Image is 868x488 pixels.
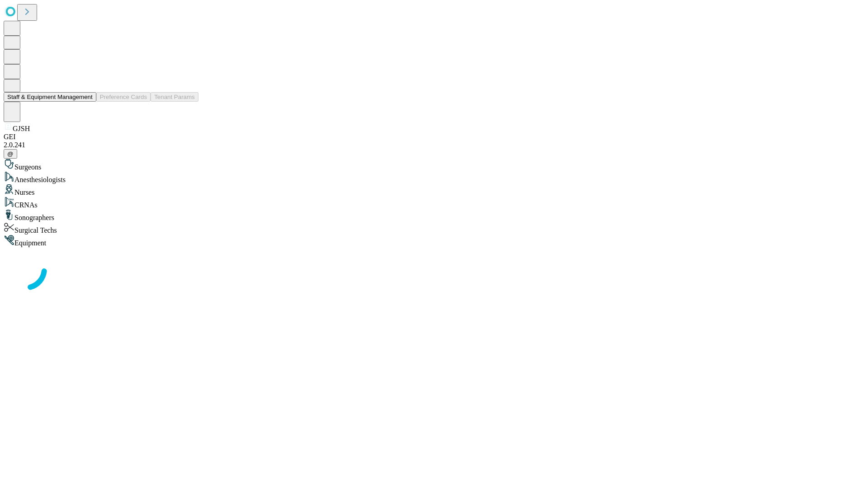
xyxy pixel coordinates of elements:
[4,133,864,141] div: GEI
[4,159,864,171] div: Surgeons
[7,150,14,157] span: @
[4,171,864,184] div: Anesthesiologists
[13,125,30,132] span: GJSH
[4,222,864,235] div: Surgical Techs
[4,149,17,159] button: @
[4,141,864,149] div: 2.0.241
[4,197,864,209] div: CRNAs
[151,92,198,102] button: Tenant Params
[4,235,864,247] div: Equipment
[4,92,96,102] button: Staff & Equipment Management
[96,92,151,102] button: Preference Cards
[4,184,864,197] div: Nurses
[4,209,864,222] div: Sonographers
